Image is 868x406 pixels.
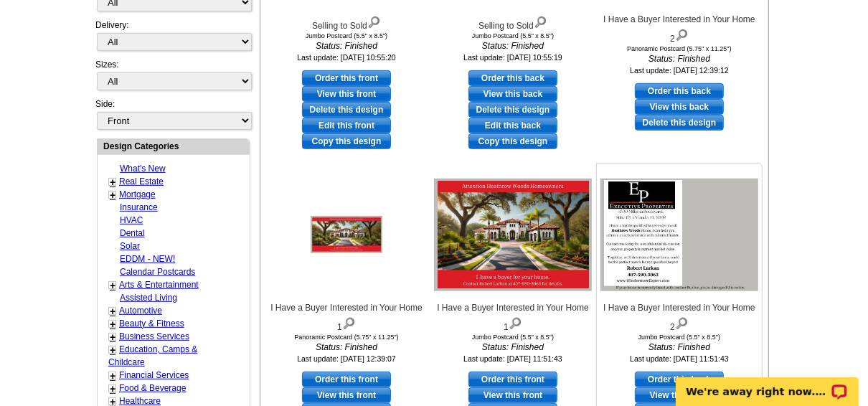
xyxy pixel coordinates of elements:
[120,241,140,251] a: Solar
[468,86,557,102] a: View this back
[268,301,425,334] div: I Have a Buyer Interested in Your Home 1
[110,280,115,291] a: +
[268,39,425,52] i: Status: Finished
[302,118,391,133] a: edit this design
[95,19,250,58] div: Delivery:
[434,334,592,341] div: Jumbo Postcard (5.5" x 8.5")
[119,331,189,341] a: Business Services
[302,86,391,102] a: View this front
[630,66,729,75] small: Last update: [DATE] 12:39:12
[600,45,758,52] div: Panoramic Postcard (5.75" x 11.25")
[468,372,557,387] a: use this design
[120,228,145,238] a: Dental
[534,13,547,29] img: view design details
[120,215,143,225] a: HVAC
[468,102,557,118] a: Delete this design
[463,53,562,62] small: Last update: [DATE] 10:55:19
[119,370,189,380] a: Financial Services
[108,344,197,367] a: Education, Camps & Childcare
[110,306,115,317] a: +
[110,383,115,395] a: +
[110,176,115,188] a: +
[119,306,162,316] a: Automotive
[268,13,425,32] div: Selling to Sold
[268,341,425,354] i: Status: Finished
[119,318,184,329] a: Beauty & Fitness
[302,372,391,387] a: use this design
[434,341,592,354] i: Status: Finished
[675,314,689,330] img: view design details
[635,387,724,403] a: View this back
[119,280,199,290] a: Arts & Entertainment
[600,52,758,65] i: Status: Finished
[120,267,195,277] a: Calendar Postcards
[110,344,115,356] a: +
[635,372,724,387] a: use this design
[600,334,758,341] div: Jumbo Postcard (5.5" x 8.5")
[110,318,115,330] a: +
[434,179,592,291] img: I Have a Buyer Interested in Your Home 1
[302,387,391,403] a: View this front
[120,202,158,212] a: Insurance
[434,301,592,334] div: I Have a Buyer Interested in Your Home 1
[468,387,557,403] a: View this front
[297,354,396,363] small: Last update: [DATE] 12:39:07
[463,354,562,363] small: Last update: [DATE] 11:51:43
[119,383,186,393] a: Food & Beverage
[509,314,522,330] img: view design details
[268,32,425,39] div: Jumbo Postcard (5.5" x 8.5")
[120,254,175,264] a: EDDM - NEW!
[468,118,557,133] a: edit this design
[434,39,592,52] i: Status: Finished
[120,164,166,174] a: What's New
[635,115,724,131] a: Delete this design
[119,176,164,187] a: Real Estate
[297,53,396,62] small: Last update: [DATE] 10:55:20
[675,26,689,42] img: view design details
[600,13,758,45] div: I Have a Buyer Interested in Your Home 2
[600,341,758,354] i: Status: Finished
[120,293,177,303] a: Assisted Living
[367,13,381,29] img: view design details
[98,139,250,153] div: Design Categories
[95,58,250,98] div: Sizes:
[635,83,724,99] a: use this design
[302,70,391,86] a: use this design
[635,99,724,115] a: View this back
[434,32,592,39] div: Jumbo Postcard (5.5" x 8.5")
[342,314,356,330] img: view design details
[600,301,758,334] div: I Have a Buyer Interested in Your Home 2
[468,133,557,149] a: Copy this design
[434,13,592,32] div: Selling to Sold
[666,361,868,406] iframe: LiveChat chat widget
[311,216,382,253] img: I Have a Buyer Interested in Your Home 1
[268,334,425,341] div: Panoramic Postcard (5.75" x 11.25")
[600,179,758,291] img: I Have a Buyer Interested in Your Home 2
[302,102,391,118] a: Delete this design
[302,133,391,149] a: Copy this design
[110,370,115,382] a: +
[110,189,115,201] a: +
[95,98,250,131] div: Side:
[119,189,156,199] a: Mortgage
[119,396,161,406] a: Healthcare
[468,70,557,86] a: use this design
[630,354,729,363] small: Last update: [DATE] 11:51:43
[110,331,115,343] a: +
